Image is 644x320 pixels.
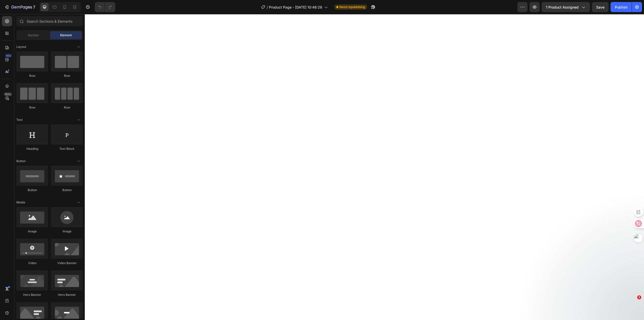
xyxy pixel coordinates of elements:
p: 7 [33,4,35,10]
iframe: Intercom live chat [627,303,639,315]
button: 1 product assigned [542,2,590,12]
span: Text [16,118,23,122]
div: Hero Banner [51,293,83,297]
div: Row [51,74,83,78]
span: Toggle open [75,157,83,165]
span: Toggle open [75,116,83,124]
div: Video [16,261,48,265]
span: Media [16,200,25,205]
span: Product Page - [DATE] 10:46:26 [269,5,322,10]
span: Element [60,33,72,38]
div: Publish [615,5,627,10]
button: Save [592,2,609,12]
div: Image [51,229,83,234]
div: 450 [5,54,12,58]
button: Publish [611,2,632,12]
div: Button [51,188,83,192]
div: Row [16,74,48,78]
span: / [267,5,268,10]
span: Save [596,5,605,9]
span: Layout [16,45,26,49]
button: 7 [2,2,37,12]
span: Section [28,33,39,38]
span: 1 product assigned [546,5,579,10]
span: 1 [637,295,641,299]
span: Toggle open [75,43,83,51]
div: Image [16,229,48,234]
span: Need republishing [339,5,365,9]
div: Text Block [51,147,83,151]
div: Video Banner [51,261,83,265]
span: Toggle open [75,198,83,206]
iframe: Design area [85,14,644,320]
div: Beta [4,92,12,96]
div: Hero Banner [16,293,48,297]
span: Button [16,159,26,163]
div: Row [51,105,83,110]
div: Row [16,105,48,110]
div: Heading [16,147,48,151]
div: Undo/Redo [95,2,115,12]
div: Button [16,188,48,192]
input: Search Sections & Elements [16,16,83,26]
